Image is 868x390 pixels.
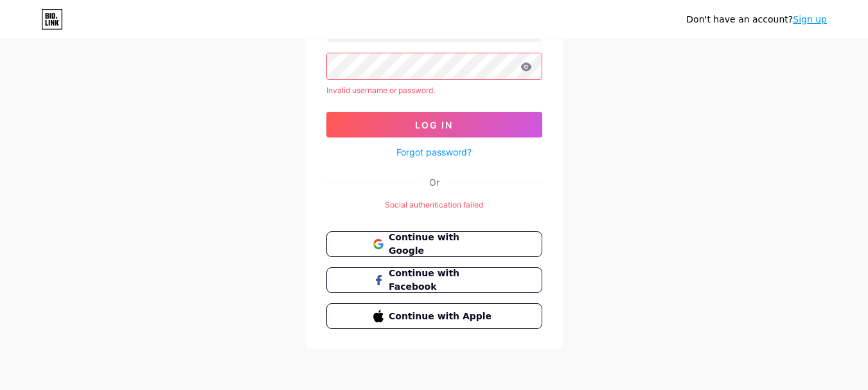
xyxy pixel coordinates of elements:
[389,267,495,294] span: Continue with Facebook
[326,85,542,96] div: Invalid username or password.
[326,231,542,257] button: Continue with Google
[396,145,472,159] a: Forgot password?
[389,310,495,323] span: Continue with Apple
[415,120,453,130] span: Log In
[429,175,439,189] div: Or
[389,231,495,258] span: Continue with Google
[793,14,827,24] a: Sign up
[326,267,542,293] button: Continue with Facebook
[686,13,827,26] div: Don't have an account?
[326,303,542,329] button: Continue with Apple
[326,199,542,211] div: Social authentication failed
[326,112,542,137] button: Log In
